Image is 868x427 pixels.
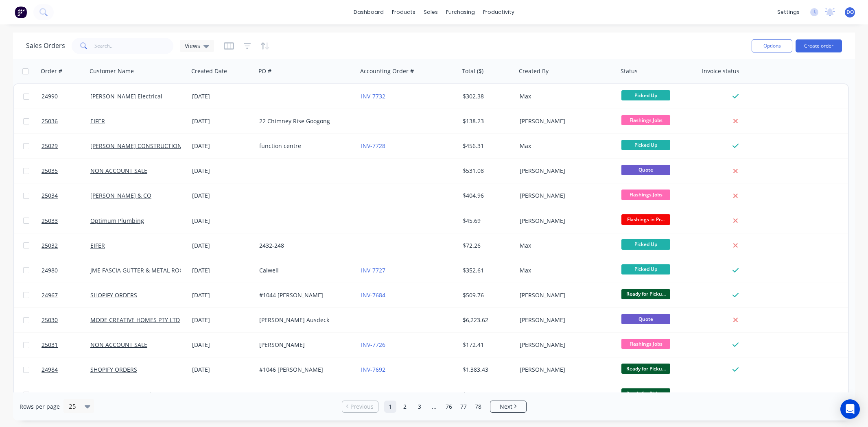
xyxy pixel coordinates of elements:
a: INV-7692 [361,366,385,373]
a: Jump forward [428,401,440,413]
a: 24990 [42,84,90,109]
span: 25035 [42,167,58,175]
span: DO [846,9,854,16]
a: INV-7727 [361,266,385,274]
a: Optimum Plumbing [90,217,144,224]
input: Search... [94,38,174,54]
div: [PERSON_NAME] [259,341,350,349]
span: Flashings in Pr... [621,214,670,224]
button: Options [752,39,792,52]
div: Total ($) [462,67,483,75]
span: 24984 [42,366,58,374]
div: [PERSON_NAME] [520,316,610,324]
a: INV-7726 [361,341,385,349]
a: 25032 [42,233,90,258]
span: 24990 [42,92,58,100]
a: Previous page [342,403,378,411]
div: [PERSON_NAME] [520,192,610,200]
span: Rows per page [20,403,60,411]
div: 22 Chimney Rise Googong [259,117,350,125]
div: [DATE] [192,167,253,175]
span: Next [500,403,512,411]
a: EIFER [90,117,105,125]
div: 2432-248 [259,242,350,250]
div: #1044 [PERSON_NAME] [259,291,350,299]
div: purchasing [442,6,479,18]
span: 25029 [42,142,58,150]
div: Accounting Order # [360,67,414,75]
a: 25031 [42,333,90,357]
div: [DATE] [192,266,253,274]
div: Max [520,142,610,150]
a: 25036 [42,109,90,133]
div: $6,223.62 [463,316,511,324]
div: $172.41 [463,341,511,349]
a: Page 3 [413,401,426,413]
div: function centre [259,142,350,150]
span: Flashings Jobs [621,190,670,200]
div: $45.69 [463,217,511,225]
div: $138.23 [463,117,511,125]
span: Flashings Jobs [621,339,670,349]
a: EIFER [90,242,105,249]
a: Page 76 [443,401,455,413]
div: [PERSON_NAME] [520,167,610,175]
span: Ready for Picku... [621,364,670,374]
div: Calwell [259,266,350,274]
div: [PERSON_NAME] [520,341,610,349]
a: Page 78 [472,401,484,413]
div: [PERSON_NAME] [520,117,610,125]
span: Flashings Jobs [621,115,670,125]
a: MODE CREATIVE HOMES PTY LTD [90,316,180,324]
div: $531.08 [463,167,511,175]
div: productivity [479,6,518,18]
span: 25007 [42,390,58,399]
a: [PERSON_NAME] Landscapes (COD) [90,390,187,398]
span: Picked Up [621,239,670,249]
a: 24980 [42,258,90,283]
button: Create order [796,39,842,52]
span: Picked Up [621,140,670,150]
div: [PERSON_NAME] [259,390,350,399]
a: 25034 [42,183,90,208]
span: 24967 [42,291,58,299]
div: $509.76 [463,291,511,299]
div: $72.26 [463,242,511,250]
a: SHOPIFY ORDERS [90,291,137,299]
a: 25035 [42,159,90,183]
span: Views [185,41,200,50]
div: [DATE] [192,341,253,349]
div: PO # [258,67,271,75]
div: Max [520,266,610,274]
div: $352.61 [463,266,511,274]
a: 25007 [42,382,90,407]
div: [DATE] [192,142,253,150]
div: Invoice status [702,67,739,75]
a: 25033 [42,209,90,233]
a: Page 1 is your current page [384,401,396,413]
div: Open Intercom Messenger [840,399,860,419]
a: 24984 [42,357,90,382]
div: [DATE] [192,92,253,100]
span: 25033 [42,217,58,225]
div: [DATE] [192,390,253,399]
div: Order # [41,67,62,75]
div: Status [621,67,638,75]
div: Created By [519,67,549,75]
a: NON ACCOUNT SALE [90,167,147,174]
span: 25032 [42,242,58,250]
a: Page 2 [399,401,411,413]
div: #1046 [PERSON_NAME] [259,366,350,374]
div: [DATE] [192,242,253,250]
a: JME FASCIA GUTTER & METAL ROOFING [90,266,197,274]
a: 25029 [42,134,90,158]
span: Ready for Picku... [621,289,670,299]
div: Customer Name [90,67,134,75]
div: [DATE] [192,366,253,374]
div: [PERSON_NAME] Ausdeck [259,316,350,324]
a: SHOPIFY ORDERS [90,366,137,373]
div: [DATE] [192,117,253,125]
div: products [388,6,420,18]
div: [DATE] [192,316,253,324]
div: [PERSON_NAME] [520,217,610,225]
